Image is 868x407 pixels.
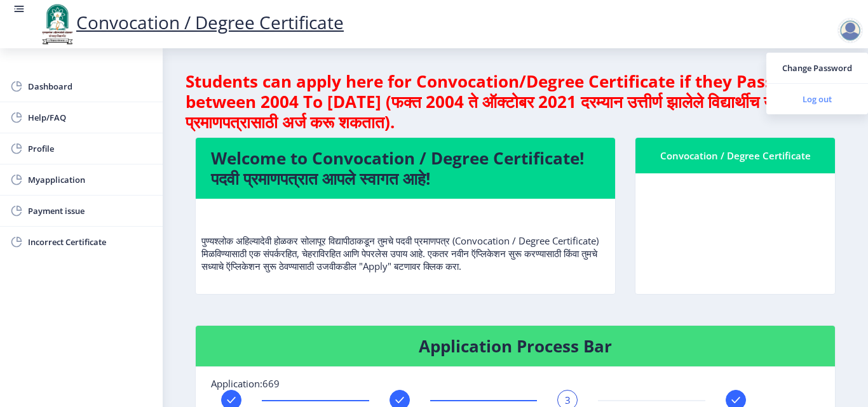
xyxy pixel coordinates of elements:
[565,394,571,406] span: 3
[28,234,153,250] span: Incorrect Certificate
[211,336,820,356] h4: Application Process Bar
[28,203,153,218] span: Payment issue
[211,148,600,189] h4: Welcome to Convocation / Degree Certificate! पदवी प्रमाणपत्रात आपले स्वागत आहे!
[38,10,344,34] a: Convocation / Degree Certificate
[28,141,153,156] span: Profile
[211,377,280,390] span: Application:669
[776,60,858,76] span: Change Password
[201,209,609,272] p: पुण्यश्लोक अहिल्यादेवी होळकर सोलापूर विद्यापीठाकडून तुमचे पदवी प्रमाणपत्र (Convocation / Degree C...
[28,79,153,94] span: Dashboard
[28,172,153,187] span: Myapplication
[776,91,858,107] span: Log out
[766,53,868,83] a: Change Password
[38,3,76,46] img: logo
[651,148,820,163] div: Convocation / Degree Certificate
[186,71,845,132] h4: Students can apply here for Convocation/Degree Certificate if they Pass Out between 2004 To [DATE...
[28,110,153,125] span: Help/FAQ
[766,84,868,114] a: Log out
